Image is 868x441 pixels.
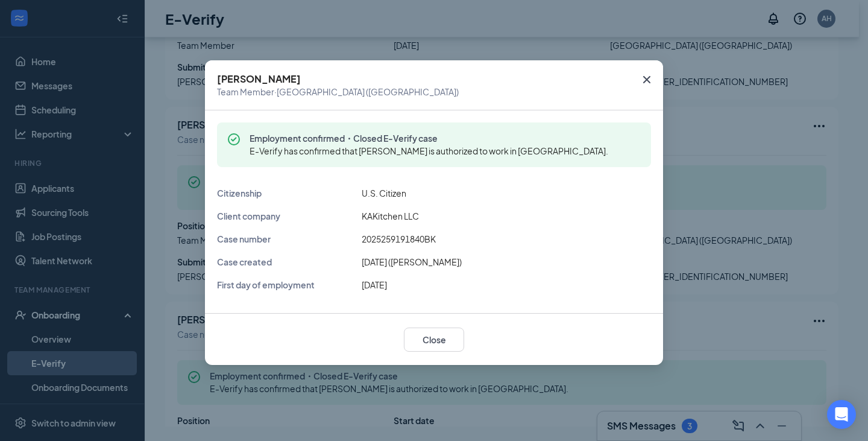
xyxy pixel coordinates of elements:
div: [DATE] ([PERSON_NAME]) [362,255,462,268]
button: Close [404,328,464,352]
span: E-Verify has confirmed that [PERSON_NAME] is authorized to work in [GEOGRAPHIC_DATA]. [250,145,608,156]
span: Case number [217,233,271,244]
div: KAKitchen LLC [362,209,419,223]
span: Team Member · [GEOGRAPHIC_DATA] ([GEOGRAPHIC_DATA]) [217,86,459,98]
div: [PERSON_NAME] [217,72,459,98]
div: Open Intercom Messenger [827,400,856,429]
svg: CheckmarkCircle [227,132,241,147]
div: 2025259191840BK [362,232,436,246]
div: [DATE] [362,278,387,291]
span: Case created [217,256,272,267]
span: Client company [217,211,280,221]
span: Citizenship [217,188,262,198]
svg: Cross [640,72,654,87]
span: First day of employment [217,279,315,290]
div: U.S. Citizen [362,186,406,200]
button: Close [631,60,663,99]
span: Employment confirmed・Closed E-Verify case [250,132,613,144]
